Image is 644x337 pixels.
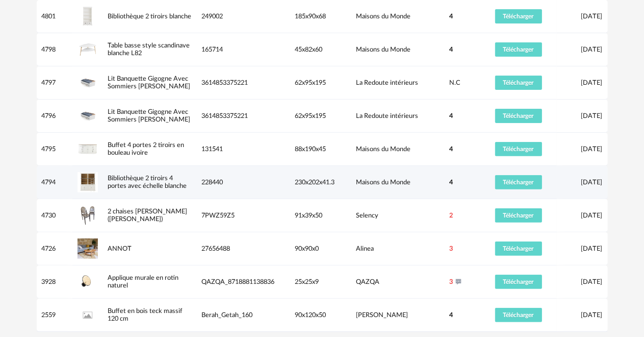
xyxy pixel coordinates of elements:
div: 45x82x60 [290,46,351,54]
div: 4796 [37,112,72,120]
img: Buffet 4 portes 2 tiroirs en bouleau ivoire [78,139,98,159]
div: 62x95x195 [290,112,351,120]
img: Bibliothèque 2 tiroirs 4 portes avec échelle blanche [78,172,98,192]
span: Télécharger [503,113,534,119]
button: Télécharger [495,109,542,123]
div: 2559 [37,311,72,319]
span: 228440 [202,179,223,185]
span: 4 [450,13,453,20]
img: Applique murale en rotin naturel [78,272,98,292]
div: [DATE] [557,278,608,286]
span: Télécharger [503,246,534,252]
span: 3614853375221 [202,113,248,119]
div: [DATE] [557,79,608,87]
div: 230x202x41.3 [290,179,351,186]
div: Maisons du Monde [351,46,445,54]
span: 3 [450,245,453,253]
span: 4 [450,46,453,54]
a: Lit Banquette Gigogne Avec Sommiers [PERSON_NAME] [108,76,191,89]
a: Table basse style scandinave blanche L82 [108,42,190,56]
button: Télécharger [495,9,542,23]
span: 4 [450,146,453,153]
a: Buffet 4 portes 2 tiroirs en bouleau ivoire [108,142,185,156]
span: 249002 [202,13,223,19]
span: Télécharger [503,212,534,219]
img: 2 chaises Victoria Ghost (Philippe Starck) [78,205,98,226]
div: Maisons du Monde [351,179,445,186]
div: Alinea [351,245,445,253]
div: 4795 [37,146,72,153]
div: [DATE] [557,112,608,120]
div: 90x120x50 [290,311,351,319]
img: Lit Banquette Gigogne Avec Sommiers Arturo [78,73,98,93]
a: Applique murale en rotin naturel [108,275,179,288]
span: 4 [450,112,453,120]
div: [DATE] [557,212,608,220]
button: Télécharger [495,308,542,322]
span: 3614853375221 [202,80,248,86]
img: ANNOT [78,238,98,259]
span: 7PWZ59Z5 [202,212,235,219]
button: Télécharger [495,242,542,256]
span: N.C [450,80,461,86]
button: Télécharger [495,76,542,90]
img: Buffet en bois teck massif 120 cm [78,305,98,325]
div: Maisons du Monde [351,13,445,20]
span: Télécharger [503,279,534,285]
span: 131541 [202,146,223,152]
img: Lit Banquette Gigogne Avec Sommiers Arturo [78,106,98,126]
div: [DATE] [557,245,608,253]
button: Télécharger [495,142,542,156]
div: 4798 [37,46,72,54]
button: Télécharger [495,275,542,289]
div: 4726 [37,245,72,253]
div: 25x25x9 [290,278,351,286]
div: 4794 [37,179,72,186]
div: [DATE] [557,311,608,319]
div: Selency [351,212,445,220]
div: 4801 [37,13,72,20]
span: Télécharger [503,146,534,152]
span: 4 [450,179,453,186]
span: Télécharger [503,179,534,185]
div: 3928 [37,278,72,286]
span: 4 [450,311,453,319]
span: Télécharger [503,80,534,86]
div: La Redoute intérieurs [351,112,445,120]
a: Buffet en bois teck massif 120 cm [108,308,183,322]
img: Table basse style scandinave blanche L82 [78,39,98,60]
div: 62x95x195 [290,79,351,87]
div: QAZQA [351,278,445,286]
div: 91x39x50 [290,212,351,220]
a: Bibliothèque 2 tiroirs 4 portes avec échelle blanche [108,175,187,189]
span: 3 [450,278,453,286]
span: 2 [450,212,453,220]
div: Maisons du Monde [351,146,445,153]
img: Bibliothèque 2 tiroirs blanche [78,6,98,27]
span: 27656488 [202,246,230,252]
div: [DATE] [557,179,608,186]
div: La Redoute intérieurs [351,79,445,87]
span: Télécharger [503,46,534,53]
span: Télécharger [503,13,534,19]
div: 185x90x68 [290,13,351,20]
a: Bibliothèque 2 tiroirs blanche [108,13,192,19]
div: [DATE] [557,46,608,54]
span: Télécharger [503,312,534,318]
button: Télécharger [495,42,542,57]
div: 90x90x0 [290,245,351,253]
div: [DATE] [557,146,608,153]
div: 4797 [37,79,72,87]
div: [PERSON_NAME] [351,311,445,319]
div: [DATE] [557,13,608,20]
button: Télécharger [495,208,542,223]
button: Télécharger [495,175,542,189]
span: QAZQA_8718881138836 [202,279,275,285]
a: 2 chaises [PERSON_NAME] ([PERSON_NAME]) [108,208,188,222]
span: 165714 [202,46,223,53]
a: Lit Banquette Gigogne Avec Sommiers [PERSON_NAME] [108,109,191,123]
div: 4730 [37,212,72,220]
span: Berah_Getah_160 [202,312,253,318]
div: 88x190x45 [290,146,351,153]
a: ANNOT [108,246,132,252]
